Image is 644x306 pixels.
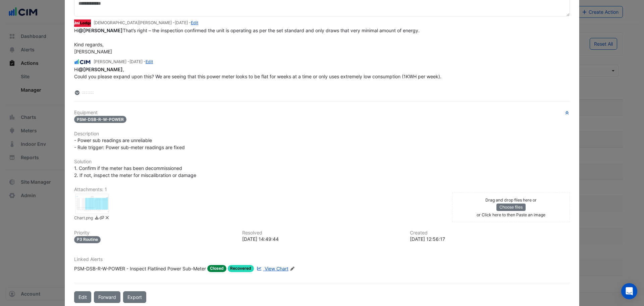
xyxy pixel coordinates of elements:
span: manuel.margelis@cimenviro.com [CIM] [78,28,123,33]
span: Hi That’s right – the inspection confirmed the unit is operating as per the set standard and only... [74,28,420,54]
div: [DATE] 12:56:17 [410,235,570,243]
div: PSM-DSB-R-W-POWER - Inspect Flatlined Power Sub-Meter [74,265,206,272]
h6: Created [410,230,570,236]
fa-icon: Edit Linked Alerts [290,266,295,271]
a: Delete [105,215,110,222]
a: Download [94,215,99,222]
button: Forward [94,291,120,303]
img: Unilodge [74,19,91,27]
span: 2025-09-04 14:49:34 [175,20,188,25]
span: - Power sub readings are unreliable - Rule trigger: Power sub-meter readings are fixed [74,137,185,150]
small: [PERSON_NAME] - - [94,59,153,65]
small: or Click here to then Paste an image [477,212,545,217]
span: 1. Confirm if the meter has been decommissioned 2. If not, inspect the meter for miscalibration o... [74,165,196,178]
span: View Chart [265,266,288,271]
h6: Linked Alerts [74,257,570,262]
small: Drag and drop files here or [485,198,537,203]
h6: Priority [74,230,234,236]
span: PSM-DSB-R-W-POWER [74,116,126,123]
span: 2025-09-04 14:47:22 [129,59,143,64]
span: krishna.lakshminarayanan@unilodge.com.au [Unilodge] [78,67,123,72]
fa-layers: More [74,90,80,95]
h6: Solution [74,159,570,165]
a: Copy link to clipboard [99,215,104,222]
span: Closed [207,265,226,272]
a: Export [123,291,146,303]
img: CIM [74,58,91,65]
div: [DATE] 14:49:44 [242,235,402,243]
span: Hi , Could you please expand upon this? We are seeing that this power meter looks to be flat for ... [74,67,569,136]
button: Edit [74,291,91,303]
span: Recovered [228,265,254,272]
h6: Equipment [74,110,570,116]
div: Open Intercom Messenger [621,283,637,299]
div: P3 Routine [74,236,101,243]
h6: Attachments: 1 [74,187,570,192]
a: View Chart [255,265,288,272]
h6: Description [74,131,570,137]
small: [DEMOGRAPHIC_DATA][PERSON_NAME] - - [94,20,198,26]
button: Choose files [496,204,526,211]
small: Chart.png [74,215,93,222]
div: Chart.png [75,194,109,214]
a: Edit [146,59,153,64]
h6: Resolved [242,230,402,236]
a: Edit [191,20,198,25]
